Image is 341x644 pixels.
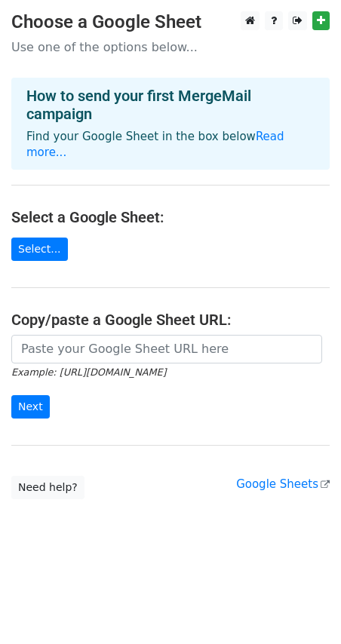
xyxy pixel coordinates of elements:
h4: Select a Google Sheet: [11,208,330,226]
h4: Copy/paste a Google Sheet URL: [11,311,330,329]
a: Read more... [26,130,284,159]
a: Select... [11,238,68,261]
p: Find your Google Sheet in the box below [26,129,315,161]
input: Next [11,395,50,419]
h4: How to send your first MergeMail campaign [26,87,315,123]
small: Example: [URL][DOMAIN_NAME] [11,366,166,378]
iframe: Chat Widget [266,572,341,644]
a: Google Sheets [236,477,330,491]
a: Need help? [11,476,84,499]
p: Use one of the options below... [11,39,330,55]
input: Paste your Google Sheet URL here [11,335,322,363]
h3: Choose a Google Sheet [11,11,330,33]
